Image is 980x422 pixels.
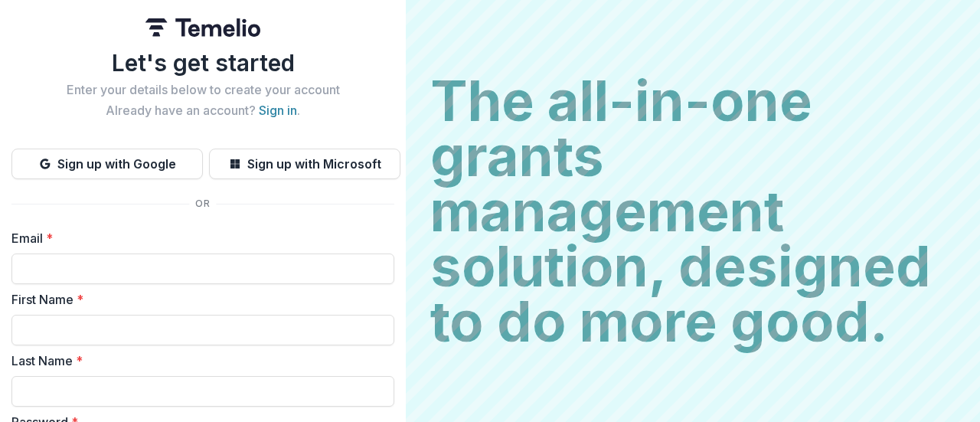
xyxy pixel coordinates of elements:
[11,149,203,179] button: Sign up with Google
[209,149,400,179] button: Sign up with Microsoft
[11,290,385,309] label: First Name
[11,103,394,118] h2: Already have an account? .
[259,103,297,118] a: Sign in
[11,352,385,370] label: Last Name
[11,83,394,97] h2: Enter your details below to create your account
[11,49,394,77] h1: Let's get started
[11,229,385,247] label: Email
[145,18,260,37] img: Temelio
